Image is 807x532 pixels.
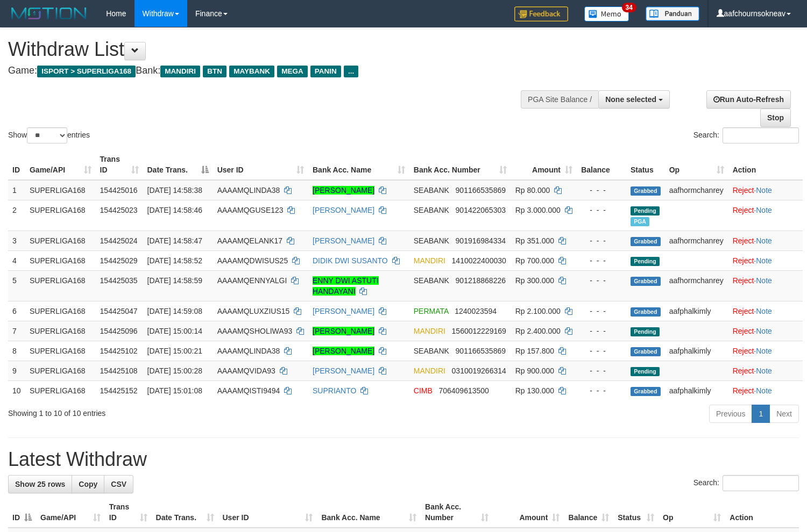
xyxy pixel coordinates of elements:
th: Balance: activate to sort column ascending [564,497,613,528]
td: SUPERLIGA168 [25,270,96,301]
td: aafphalkimly [665,380,728,400]
th: Game/API: activate to sort column ascending [36,497,105,528]
span: MANDIRI [160,66,200,77]
td: 10 [8,380,25,400]
span: Rp 900.000 [515,366,554,375]
a: [PERSON_NAME] [313,366,374,375]
div: - - - [581,275,622,286]
td: 1 [8,180,25,200]
a: Reject [733,327,754,335]
td: SUPERLIGA168 [25,361,96,380]
span: Rp 700.000 [515,256,554,265]
th: Action [728,149,803,180]
div: - - - [581,306,622,317]
th: Amount: activate to sort column ascending [511,149,577,180]
td: · [728,341,803,361]
span: SEABANK [414,347,449,355]
span: Rp 130.000 [515,386,554,395]
span: 154425023 [100,206,138,214]
span: 154425152 [100,386,138,395]
span: 34 [622,3,636,12]
td: aafphalkimly [665,301,728,321]
span: 154425047 [100,307,138,315]
span: Copy 1240023594 to clipboard [455,307,497,315]
td: · [728,321,803,341]
span: SEABANK [414,206,449,214]
th: Trans ID: activate to sort column ascending [96,149,143,180]
a: Reject [733,386,754,395]
img: MOTION_logo.png [8,5,90,21]
td: · [728,301,803,321]
label: Search: [693,127,799,143]
h4: Game: Bank: [8,66,527,76]
th: Op: activate to sort column ascending [659,497,725,528]
div: - - - [581,255,622,266]
td: SUPERLIGA168 [25,301,96,321]
td: 2 [8,200,25,231]
div: - - - [581,235,622,246]
a: SUPRIANTO [313,386,356,395]
span: MANDIRI [414,327,445,335]
span: [DATE] 14:58:52 [147,256,202,265]
a: [PERSON_NAME] [313,186,374,195]
th: ID: activate to sort column descending [8,497,36,528]
img: Button%20Memo.svg [584,6,629,21]
a: [PERSON_NAME] [313,347,374,355]
span: [DATE] 15:00:21 [147,347,202,355]
span: Rp 2.100.000 [515,307,561,315]
a: Note [756,256,772,265]
input: Search: [723,475,799,491]
a: Reject [733,347,754,355]
span: SEABANK [414,186,449,195]
a: Run Auto-Refresh [706,90,791,109]
td: SUPERLIGA168 [25,250,96,270]
div: PGA Site Balance / [521,90,598,109]
span: Pending [631,257,660,266]
span: AAAAMQELANK17 [217,236,282,245]
span: Grabbed [631,347,661,356]
span: AAAAMQLINDA38 [217,186,280,195]
td: 8 [8,341,25,361]
a: Reject [733,276,754,285]
th: User ID: activate to sort column ascending [213,149,308,180]
a: Note [756,186,772,195]
td: aafhormchanrey [665,231,728,250]
span: BTN [203,66,226,77]
th: Bank Acc. Number: activate to sort column ascending [409,149,511,180]
td: SUPERLIGA168 [25,321,96,341]
span: [DATE] 15:00:28 [147,366,202,375]
span: MAYBANK [229,66,274,77]
th: Action [725,497,799,528]
span: Copy [79,480,97,488]
img: panduan.png [646,6,699,21]
a: Reject [733,256,754,265]
img: Feedback.jpg [514,6,568,21]
td: 4 [8,250,25,270]
span: Copy 1560012229169 to clipboard [452,327,506,335]
span: MANDIRI [414,366,445,375]
a: Reject [733,307,754,315]
span: 154425096 [100,327,138,335]
span: Show 25 rows [15,480,65,488]
a: [PERSON_NAME] [313,236,374,245]
th: ID [8,149,25,180]
div: - - - [581,385,622,396]
a: Note [756,386,772,395]
th: Status: activate to sort column ascending [613,497,659,528]
span: 154425016 [100,186,138,195]
span: Rp 157.800 [515,347,554,355]
span: ISPORT > SUPERLIGA168 [37,66,136,77]
th: Date Trans.: activate to sort column ascending [152,497,218,528]
td: 5 [8,270,25,301]
span: Rp 300.000 [515,276,554,285]
span: 154425035 [100,276,138,285]
a: Note [756,347,772,355]
span: Grabbed [631,307,661,317]
a: Stop [760,109,791,127]
div: - - - [581,346,622,356]
span: AAAAMQVIDA93 [217,366,275,375]
th: User ID: activate to sort column ascending [218,497,317,528]
span: Pending [631,367,660,376]
h1: Withdraw List [8,39,527,60]
a: Reject [733,236,754,245]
